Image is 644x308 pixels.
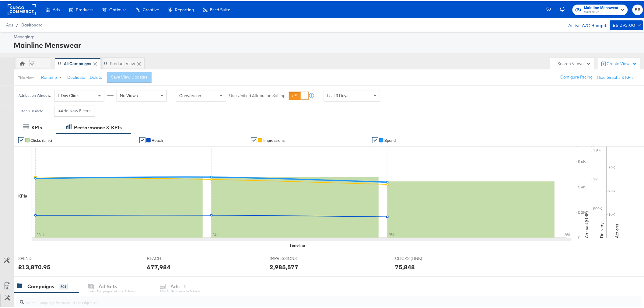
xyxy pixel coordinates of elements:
span: Ads [53,6,60,11]
a: ✔ [139,136,145,142]
a: ✔ [372,136,378,142]
button: Rename [37,71,68,82]
span: IMPRESSIONS [270,254,316,260]
div: RS [29,61,34,67]
div: All Campaigns [64,60,91,65]
div: Mainline Menswear [14,39,642,49]
span: / [13,21,21,26]
div: 304 [59,283,68,288]
div: 2,985,577 [270,261,299,270]
span: SPEND [18,254,64,260]
button: Duplicate [67,73,85,79]
span: Mainline Menswear [584,4,619,10]
div: Drag to reorder tab [58,61,61,64]
span: 1 Day Clicks [58,92,81,97]
button: Mainline MenswearMainline UK [572,3,628,14]
div: 75,848 [395,261,415,270]
span: Mainline UK [584,9,619,13]
div: This View: [18,74,34,79]
label: Use Unified Attribution Setting: [229,92,286,97]
div: £6,095.00 [613,20,636,28]
span: Optimize [109,6,127,11]
div: Campaigns [27,282,54,289]
span: CLICKS (LINK) [395,254,441,260]
div: Timeline [289,241,305,247]
span: Spend [384,137,396,142]
button: £6,095.00 [610,19,643,29]
span: Ads [6,21,13,26]
button: Hide Graphs & KPIs [597,73,634,79]
text: Amount (GBP) [584,210,590,237]
button: RS [632,3,643,14]
div: KPIs [18,192,27,198]
div: KPIs [31,123,42,130]
text: Delivery [599,221,605,237]
span: Last 3 Days [327,92,348,97]
div: Search Views [558,60,591,65]
div: Product View [110,60,135,65]
span: Reporting [175,6,194,11]
button: Delete [90,73,102,79]
strong: + [58,107,61,113]
div: Filter & Search: [18,108,43,112]
div: Drag to reorder tab [104,61,107,64]
span: Impressions [263,137,285,142]
span: RS [635,5,641,12]
div: 677,984 [147,261,170,270]
span: Reach [152,137,163,142]
text: Actions [614,222,620,237]
a: ✔ [18,136,24,142]
span: Feed Suite [210,6,230,11]
div: Performance & KPIs [74,123,122,130]
input: Search Campaigns by Name, ID or Objective [24,293,584,305]
span: Conversion [179,92,201,97]
div: Create View [607,60,637,66]
span: Creative [143,6,159,11]
span: Clicks (Link) [30,137,52,142]
a: ✔ [251,136,257,142]
span: REACH [147,254,193,260]
div: Active A/C Budget [562,19,607,28]
div: Managing: [14,33,642,39]
span: Products [76,6,93,11]
div: £13,870.95 [18,261,51,270]
div: Attribution Window: [18,92,51,96]
button: +Add New Filters [54,104,95,115]
a: Dashboard [21,21,43,26]
button: Configure Pacing [556,71,597,82]
span: No Views [120,92,138,97]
